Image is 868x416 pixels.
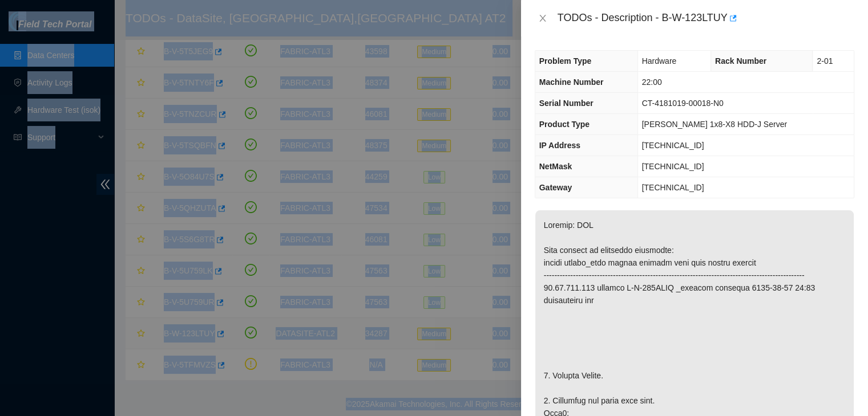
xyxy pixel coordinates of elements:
span: Problem Type [539,56,592,66]
span: [TECHNICAL_ID] [642,162,704,171]
span: CT-4181019-00018-N0 [642,99,724,108]
span: Serial Number [539,99,594,108]
div: TODOs - Description - B-W-123LTUY [558,9,854,27]
span: NetMask [539,162,572,171]
span: [TECHNICAL_ID] [642,141,704,150]
button: Close [535,13,551,24]
span: IP Address [539,141,580,150]
span: Machine Number [539,78,604,87]
span: close [538,14,547,23]
span: 2-01 [817,56,833,66]
span: 22:00 [642,78,662,87]
span: Gateway [539,183,572,192]
span: [PERSON_NAME] 1x8-X8 HDD-J Server [642,120,787,129]
span: Product Type [539,120,590,129]
span: Hardware [642,56,677,66]
span: Rack Number [715,56,766,66]
span: [TECHNICAL_ID] [642,183,704,192]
